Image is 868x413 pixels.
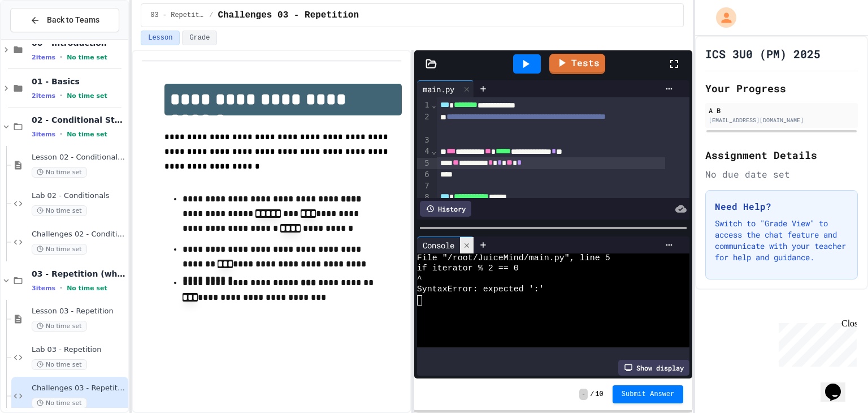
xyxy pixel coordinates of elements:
[32,153,126,162] span: Lesson 02 - Conditional Statements (if)
[209,11,213,20] span: /
[417,253,610,264] span: File "/root/JuiceMind/main.py", line 5
[32,359,87,370] span: No time set
[705,46,821,62] h1: ICS 3U0 (PM) 2025
[32,115,126,125] span: 02 - Conditional Statements (if)
[417,158,431,170] div: 5
[579,389,588,400] span: -
[141,31,180,45] button: Lesson
[32,321,87,332] span: No time set
[417,274,422,285] span: ^
[590,390,594,399] span: /
[67,285,107,292] span: No time set
[32,92,55,100] span: 2 items
[774,319,857,367] iframe: chat widget
[821,368,857,402] iframe: chat widget
[709,105,854,115] div: A B
[705,167,858,181] div: No due date set
[417,100,431,111] div: 1
[32,384,126,393] span: Challenges 03 - Repetition
[32,167,87,178] span: No time set
[32,191,126,201] span: Lab 02 - Conditionals
[705,80,858,96] h2: Your Progress
[549,54,605,74] a: Tests
[618,360,689,376] div: Show display
[417,236,474,253] div: Console
[595,390,603,399] span: 10
[182,31,217,45] button: Grade
[60,53,62,62] span: •
[218,8,359,22] span: Challenges 03 - Repetition
[32,398,87,408] span: No time set
[431,100,437,109] span: Fold line
[420,201,471,217] div: History
[417,264,519,274] span: if iterator % 2 == 0
[32,244,87,255] span: No time set
[715,200,848,213] h3: Need Help?
[417,135,431,146] div: 3
[32,131,55,138] span: 3 items
[32,54,55,61] span: 2 items
[32,230,126,239] span: Challenges 02 - Conditionals
[417,239,460,251] div: Console
[704,5,739,31] div: My Account
[709,116,854,124] div: [EMAIL_ADDRESS][DOMAIN_NAME]
[32,76,126,87] span: 01 - Basics
[10,8,119,32] button: Back to Teams
[431,147,437,156] span: Fold line
[613,385,684,403] button: Submit Answer
[417,83,460,95] div: main.py
[417,146,431,158] div: 4
[417,169,431,180] div: 6
[5,5,78,72] div: Chat with us now!Close
[60,130,62,139] span: •
[715,218,848,263] p: Switch to "Grade View" to access the chat feature and communicate with your teacher for help and ...
[417,285,544,295] span: SyntaxError: expected ':'
[47,14,99,26] span: Back to Teams
[32,345,126,355] span: Lab 03 - Repetition
[417,192,431,204] div: 8
[67,131,107,138] span: No time set
[622,390,675,399] span: Submit Answer
[417,111,431,135] div: 2
[417,80,474,97] div: main.py
[67,92,107,100] span: No time set
[32,307,126,316] span: Lesson 03 - Repetition
[32,285,55,292] span: 3 items
[32,205,87,216] span: No time set
[60,91,62,100] span: •
[67,54,107,61] span: No time set
[32,269,126,279] span: 03 - Repetition (while and for)
[431,192,437,201] span: Fold line
[60,283,62,292] span: •
[150,11,205,20] span: 03 - Repetition (while and for)
[417,180,431,192] div: 7
[705,147,858,163] h2: Assignment Details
